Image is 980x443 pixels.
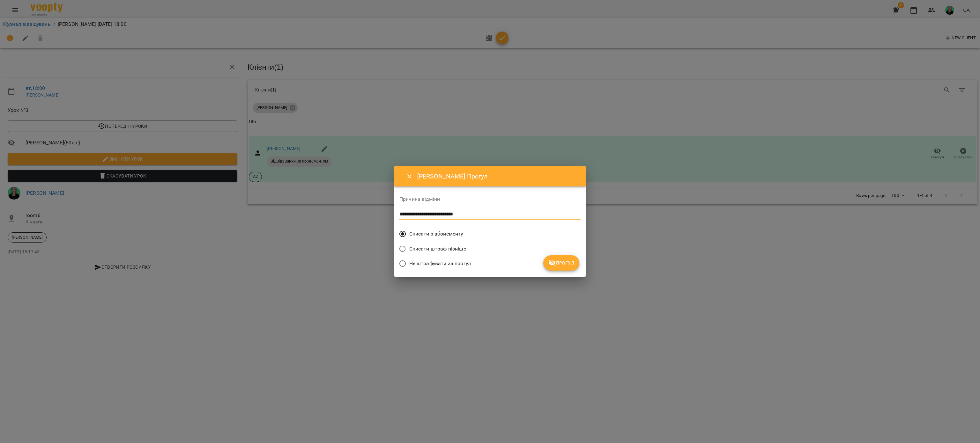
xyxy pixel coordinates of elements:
h6: [PERSON_NAME] Прогул [417,171,578,181]
label: Причина відміни [399,197,581,202]
span: Списати з абонементу [409,230,463,238]
button: Прогул [543,255,579,271]
span: Прогул [548,259,574,267]
span: Не штрафувати за прогул [409,260,471,267]
button: Close [402,169,417,184]
span: Списати штраф пізніше [409,245,466,253]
